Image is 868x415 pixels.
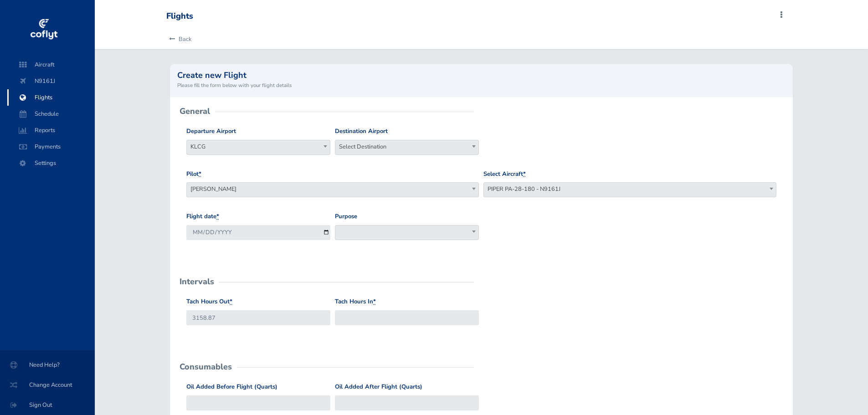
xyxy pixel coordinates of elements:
[335,127,388,136] label: Destination Airport
[16,56,86,73] span: Aircraft
[187,183,478,195] span: Travis Meyer
[29,16,59,43] img: coflyt logo
[180,277,214,286] h2: Intervals
[523,170,526,178] abbr: required
[187,140,330,153] span: KLCG
[186,182,479,197] span: Travis Meyer
[186,297,232,307] label: Tach Hours Out
[373,297,376,306] abbr: required
[16,89,86,106] span: Flights
[11,357,84,373] span: Need Help?
[180,363,232,371] h2: Consumables
[16,122,86,138] span: Reports
[186,382,277,392] label: Oil Added Before Flight (Quarts)
[335,140,478,153] span: Select Destination
[483,169,526,179] label: Select Aircraft
[16,106,86,122] span: Schedule
[216,212,219,220] abbr: required
[16,73,86,89] span: N9161J
[335,297,376,307] label: Tach Hours In
[16,155,86,171] span: Settings
[177,81,785,89] small: Please fill the form below with your flight details
[16,138,86,155] span: Payments
[335,382,422,392] label: Oil Added After Flight (Quarts)
[484,183,776,195] span: PIPER PA-28-180 - N9161J
[230,297,232,306] abbr: required
[186,169,201,179] label: Pilot
[177,71,785,79] h2: Create new Flight
[166,29,191,49] a: Back
[483,182,776,197] span: PIPER PA-28-180 - N9161J
[186,140,330,155] span: KLCG
[335,212,357,221] label: Purpose
[186,127,236,136] label: Departure Airport
[186,212,219,221] label: Flight date
[166,11,193,21] div: Flights
[180,107,210,115] h2: General
[335,140,479,155] span: Select Destination
[199,170,201,178] abbr: required
[11,397,84,413] span: Sign Out
[11,377,84,393] span: Change Account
